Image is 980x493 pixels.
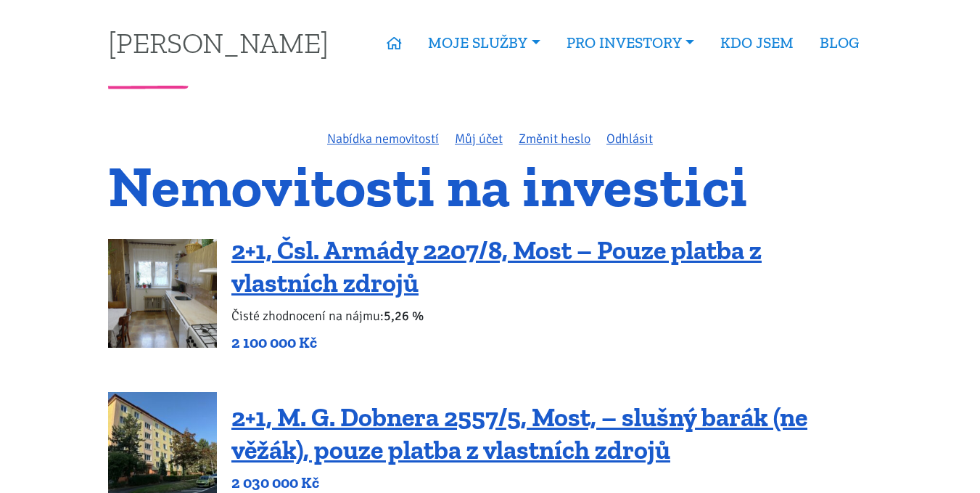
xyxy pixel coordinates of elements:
a: 2+1, M. G. Dobnera 2557/5, Most, – slušný barák (ne věžák), pouze platba z vlastních zdrojů [231,402,807,465]
a: [PERSON_NAME] [108,28,329,57]
a: PRO INVESTORY [553,26,707,60]
a: Nabídka nemovitostí [327,131,439,147]
p: 2 030 000 Kč [231,473,872,493]
p: 2 100 000 Kč [231,333,872,353]
a: 2+1, Čsl. Armády 2207/8, Most – Pouze platba z vlastních zdrojů [231,235,762,298]
a: Změnit heslo [519,131,590,147]
a: Odhlásit [606,131,653,147]
a: KDO JSEM [707,26,807,60]
h1: Nemovitosti na investici [108,162,872,211]
a: MOJE SLUŽBY [415,26,553,60]
a: BLOG [807,26,872,60]
a: Můj účet [455,131,503,147]
b: 5,26 % [384,308,424,324]
p: Čisté zhodnocení na nájmu: [231,306,872,326]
